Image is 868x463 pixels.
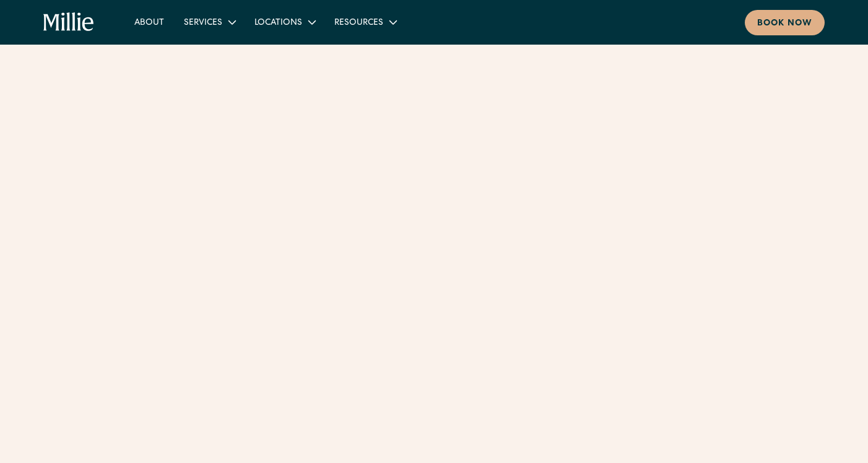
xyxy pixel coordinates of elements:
[745,10,825,35] a: Book now
[254,17,302,30] div: Locations
[124,12,174,32] a: About
[174,12,245,32] div: Services
[757,17,812,30] div: Book now
[245,12,324,32] div: Locations
[334,17,383,30] div: Resources
[324,12,406,32] div: Resources
[43,12,94,32] a: home
[184,17,222,30] div: Services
